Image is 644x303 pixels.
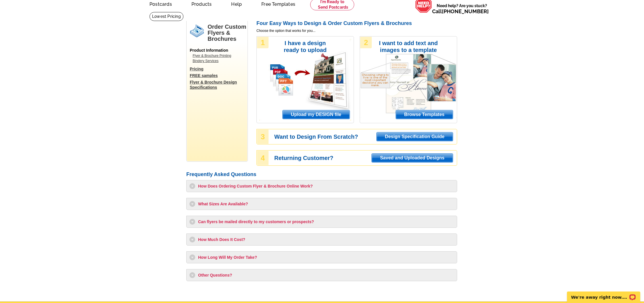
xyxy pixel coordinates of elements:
div: 4 [257,151,269,165]
h3: How Much Does It Cost? [189,237,454,242]
h3: I want to add text and images to a template [379,40,438,53]
a: Browse Templates [396,110,453,119]
h3: Can flyers be mailed directly to my customers or prospects? [189,219,454,225]
h1: Order Custom Flyers & Brochures [208,24,247,42]
a: Saved and Uploaded Designs [371,153,453,163]
h3: What Sizes Are Available? [189,201,454,207]
div: 2 [360,37,372,48]
h3: How Does Ordering Custom Flyer & Brochure Online Work? [189,183,454,189]
h3: Returning Customer? [274,155,457,161]
div: 3 [257,130,269,144]
h3: Other Questions? [189,272,454,278]
h3: Want to Design From Scratch? [274,134,457,139]
span: Choose the option that works for you... [256,28,457,33]
span: Design Specification Guide [377,132,453,141]
span: Product Information [190,48,228,53]
span: Need help? Are you stuck? [432,3,492,14]
h3: I have a design ready to upload [276,40,335,53]
a: Flyer & Brochure Printing [193,53,244,58]
a: Bindery Services [193,58,244,63]
span: Call [432,8,489,14]
a: Design Specification Guide [376,132,453,141]
h3: How Long Will My Order Take? [189,254,454,260]
img: flyers.png [190,24,204,38]
a: Pricing [190,66,247,72]
h2: Four Easy Ways to Design & Order Custom Flyers & Brochures [256,20,457,27]
h2: Frequently Asked Questions [186,171,457,178]
a: Upload my DESIGN file [282,110,350,119]
a: [PHONE_NUMBER] [442,8,489,14]
a: FREE samples [190,73,247,78]
a: Flyer & Brochure Design Specifications [190,80,247,90]
iframe: LiveChat chat widget [563,285,644,303]
div: 1 [257,37,269,48]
